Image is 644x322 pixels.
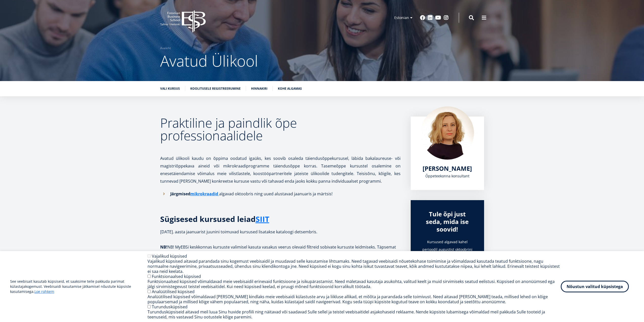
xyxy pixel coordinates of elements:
div: Turundusküpsiseid aitavad meil luua Sinu huvide profiili ning näitavad või saadavad Sulle sellel ... [148,309,561,319]
label: Vajalikud küpsised [152,253,187,259]
strong: NB! [160,244,168,250]
p: See veebisait kasutab küpsiseid, et saaksime teile pakkuda parimat külastajakogemust. Veebisaidi ... [10,279,148,294]
div: Analüütilised küpsised võimaldavad [PERSON_NAME] kindlaks meie veebisaidi külastuste arvu ja liik... [148,294,561,304]
strong: Sügisesed kursused leiad [160,214,269,224]
label: Funktsionaalsed küpsised [152,274,201,279]
p: [DATE]. aasta jaanuarist juunini toimuvad kursused lisatakse kataloogi detsembris. NB! MyEBSi kes... [160,228,401,266]
span: Avatud Ülikool [160,50,258,71]
a: SIIT [256,215,269,223]
div: Vajalikud küpsised aitavad parandada sinu kogemust veebisaidil ja muudavad selle kasutamise lihts... [148,259,561,274]
img: Kadri Osula Learning Journey Advisor [421,106,474,160]
a: Loe rohkem [34,289,54,294]
a: ikrokraadid [194,190,218,198]
div: Funktsionaalsed küpsised võimaldavad meie veebisaidil erinevaid funktsioone ja isikupärastamist. ... [148,279,561,289]
a: Facebook [420,15,425,20]
li: algavad oktoobris ning uued alustavad jaanuaris ja märtsis! [160,190,401,198]
label: Analüütilised küpsised [152,289,195,294]
a: [PERSON_NAME] [423,165,472,172]
a: Koolitusele registreerumine [190,86,241,91]
label: Turundusküpsised [152,304,188,310]
div: Õppeteekonna konsultant [421,172,474,180]
h1: Kursused algavad kahel perioodil augustist oktoobrini ning jaanuari lõpust maini. Lisainfo: või b... [421,238,474,299]
a: Vali kursus [160,86,180,91]
a: Kohe algamas [278,86,302,91]
button: Nõustun valitud küpsistega [561,281,629,292]
a: m [190,190,194,198]
strong: Järgmised [170,191,219,197]
a: Instagram [444,15,449,20]
a: Linkedin [428,15,433,20]
span: [PERSON_NAME] [423,164,472,173]
a: Youtube [435,15,441,20]
p: Avatud ülikooli kaudu on õppima oodatud igaüks, kes soovib osaleda täiendusõppekursusel, läbida b... [160,147,401,185]
a: Hinnakiri [251,86,267,91]
h2: Praktiline ja paindlik õpe professionaalidele [160,117,401,142]
div: Tule õpi just seda, mida ise soovid! [421,210,474,233]
a: Avaleht [160,46,171,51]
